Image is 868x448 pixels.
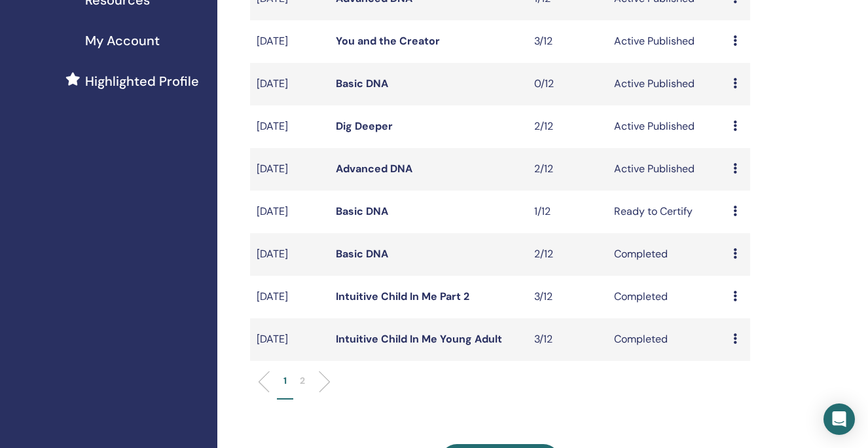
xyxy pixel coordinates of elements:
[336,162,412,176] a: Advanced DNA
[250,105,329,148] td: [DATE]
[300,374,305,388] p: 2
[528,276,607,318] td: 3/12
[85,31,160,50] span: My Account
[528,105,607,148] td: 2/12
[823,403,855,435] div: Open Intercom Messenger
[336,289,469,303] a: Intuitive Child In Me Part 2
[85,71,199,91] span: Highlighted Profile
[336,332,502,346] a: Intuitive Child In Me Young Adult
[250,191,329,233] td: [DATE]
[528,318,607,361] td: 3/12
[336,204,388,218] a: Basic DNA
[528,233,607,276] td: 2/12
[528,191,607,233] td: 1/12
[250,148,329,191] td: [DATE]
[607,318,727,361] td: Completed
[336,77,388,90] a: Basic DNA
[607,20,727,63] td: Active Published
[607,105,727,148] td: Active Published
[336,119,393,133] a: Dig Deeper
[336,34,440,48] a: You and the Creator
[336,247,388,261] a: Basic DNA
[250,20,329,63] td: [DATE]
[283,374,287,388] p: 1
[528,20,607,63] td: 3/12
[607,191,727,233] td: Ready to Certify
[250,276,329,318] td: [DATE]
[528,63,607,105] td: 0/12
[607,276,727,318] td: Completed
[250,63,329,105] td: [DATE]
[607,233,727,276] td: Completed
[607,63,727,105] td: Active Published
[250,233,329,276] td: [DATE]
[250,318,329,361] td: [DATE]
[528,148,607,191] td: 2/12
[607,148,727,191] td: Active Published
